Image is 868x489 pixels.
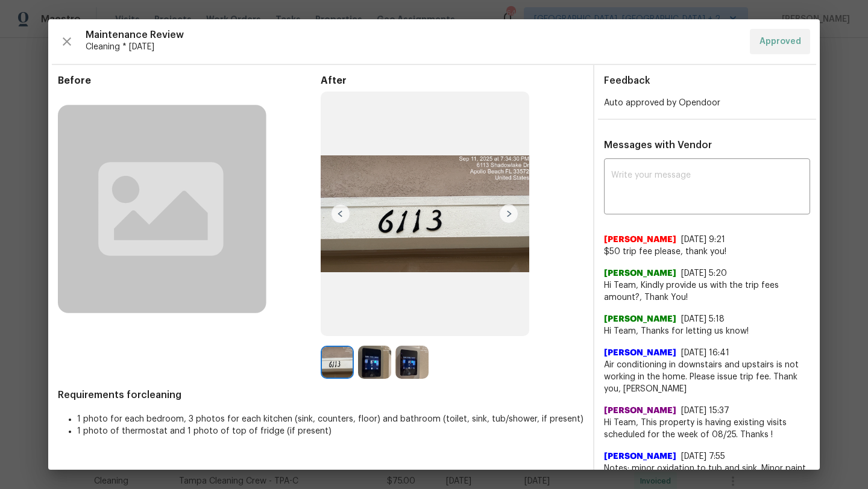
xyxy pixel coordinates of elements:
[604,140,712,150] span: Messages with Vendor
[604,76,650,86] span: Feedback
[604,279,810,304] span: Hi Team, Kindly provide us with the trip fees amount?, Thank You!
[681,235,725,244] span: [DATE] 9:21
[681,349,729,357] span: [DATE] 16:41
[604,405,676,417] span: [PERSON_NAME]
[58,389,583,401] span: Requirements for cleaning
[681,406,729,415] span: [DATE] 15:37
[604,246,810,258] span: $50 trip fee please, thank you!
[604,313,676,325] span: [PERSON_NAME]
[604,267,676,279] span: [PERSON_NAME]
[58,75,321,87] span: Before
[86,41,740,53] span: Cleaning * [DATE]
[499,204,518,223] img: right-chevron-button-url
[77,425,583,437] li: 1 photo of thermostat and 1 photo of top of fridge (if present)
[604,347,676,359] span: [PERSON_NAME]
[331,204,350,223] img: left-chevron-button-url
[604,417,810,441] span: Hi Team, This property is having existing visits scheduled for the week of 08/25. Thanks !
[321,75,583,87] span: After
[681,269,727,278] span: [DATE] 5:20
[604,99,720,107] span: Auto approved by Opendoor
[681,315,725,323] span: [DATE] 5:18
[604,359,810,395] span: Air conditioning in downstairs and upstairs is not working in the home. Please issue trip fee. Th...
[604,325,810,337] span: Hi Team, Thanks for letting us know!
[86,29,740,41] span: Maintenance Review
[681,452,725,461] span: [DATE] 7:55
[604,234,676,246] span: [PERSON_NAME]
[604,450,676,463] span: [PERSON_NAME]
[77,413,583,425] li: 1 photo for each bedroom, 3 photos for each kitchen (sink, counters, floor) and bathroom (toilet,...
